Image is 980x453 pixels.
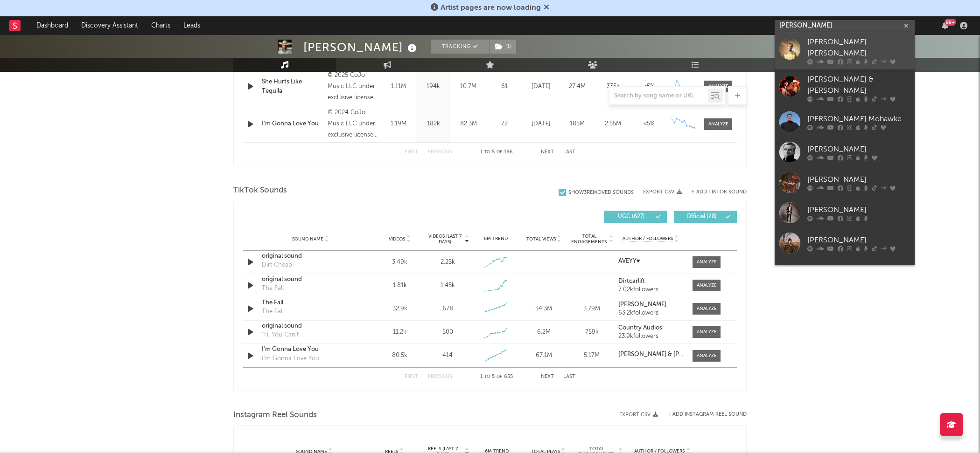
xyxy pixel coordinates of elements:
[262,307,284,316] div: The Fall
[262,354,319,364] div: I'm Gonna Love You
[610,214,653,220] span: UGC ( 627 )
[618,258,640,264] strong: AVEYY♥
[262,322,359,331] a: original sound
[775,69,915,107] a: [PERSON_NAME] & [PERSON_NAME]
[618,287,683,293] div: 7.02k followers
[418,119,448,129] div: 182k
[427,150,452,155] button: Previous
[680,214,723,220] span: Official ( 28 )
[618,351,683,358] a: [PERSON_NAME] & [PERSON_NAME]
[442,328,453,337] div: 500
[418,82,448,91] div: 194k
[292,236,323,242] span: Sound Name
[262,298,359,308] div: The Fall
[405,374,418,379] button: First
[570,328,614,337] div: 759k
[568,190,634,196] div: Show 3 Removed Sounds
[807,234,910,246] div: [PERSON_NAME]
[618,310,683,316] div: 63.2k followers
[490,40,516,54] button: (1)
[488,119,521,129] div: 72
[303,40,419,55] div: [PERSON_NAME]
[619,412,658,418] button: Export CSV
[633,82,665,91] div: <5%
[618,278,645,284] strong: Dirtcarlift
[522,351,566,360] div: 67.1M
[471,371,522,383] div: 1 5 655
[775,228,915,258] a: [PERSON_NAME]
[807,204,910,215] div: [PERSON_NAME]
[526,236,556,242] span: Total Views
[383,119,413,129] div: 1.19M
[474,235,518,242] div: 6M Trend
[942,22,948,29] button: 99+
[541,374,554,379] button: Next
[262,252,359,261] a: original sound
[441,4,541,12] span: Artist pages are now loading
[522,304,566,314] div: 34.3M
[618,325,683,331] a: Country Audios
[667,412,747,417] button: + Add Instagram Reel Sound
[807,144,910,155] div: [PERSON_NAME]
[262,261,292,270] div: Dirt Cheap
[145,16,177,35] a: Charts
[682,190,747,195] button: + Add TikTok Sound
[262,275,359,284] div: original sound
[597,119,629,129] div: 2.55M
[570,233,608,245] span: Total Engagements
[441,281,455,290] div: 1.45k
[570,351,614,360] div: 5.17M
[405,150,418,155] button: First
[633,119,665,129] div: <5%
[597,82,629,91] div: 335k
[525,119,557,129] div: [DATE]
[431,40,489,54] button: Tracking
[426,233,464,245] span: Videos (last 7 days)
[658,412,747,417] div: + Add Instagram Reel Sound
[807,113,910,124] div: [PERSON_NAME] Mohawke
[453,82,483,91] div: 10.7M
[233,410,317,421] span: Instagram Reel Sounds
[643,189,682,195] button: Export CSV
[442,304,453,314] div: 678
[618,258,683,265] a: AVEYY♥
[30,16,75,35] a: Dashboard
[471,147,522,158] div: 1 5 186
[378,304,421,314] div: 32.9k
[609,92,708,100] input: Search by song name or URL
[775,32,915,69] a: [PERSON_NAME] [PERSON_NAME]
[674,211,737,223] button: Official(28)
[775,107,915,137] a: [PERSON_NAME] Mohawke
[604,211,667,223] button: UGC(627)
[775,20,915,32] input: Search for artists
[618,351,721,357] strong: [PERSON_NAME] & [PERSON_NAME]
[691,190,747,195] button: + Add TikTok Sound
[262,77,323,96] a: She Hurts Like Tequila
[389,236,405,242] span: Videos
[775,258,915,295] a: [PERSON_NAME] [PERSON_NAME]
[525,82,557,91] div: [DATE]
[328,107,378,141] div: © 2024 CoJo Music LLC under exclusive license to Warner Music Nashville LLC.
[262,345,359,354] div: I'm Gonna Love You
[262,119,323,129] a: I'm Gonna Love You
[75,16,145,35] a: Discovery Assistant
[378,328,421,337] div: 11.2k
[378,258,421,267] div: 3.49k
[570,304,614,314] div: 3.79M
[618,302,666,308] strong: [PERSON_NAME]
[484,375,490,379] span: to
[807,37,910,59] div: [PERSON_NAME] [PERSON_NAME]
[441,258,455,267] div: 2.25k
[563,374,575,379] button: Last
[262,330,299,340] div: 'Til You Can't
[775,198,915,228] a: [PERSON_NAME]
[378,281,421,290] div: 1.81k
[383,82,413,91] div: 1.11M
[177,16,207,35] a: Leads
[427,374,452,379] button: Previous
[488,82,521,91] div: 61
